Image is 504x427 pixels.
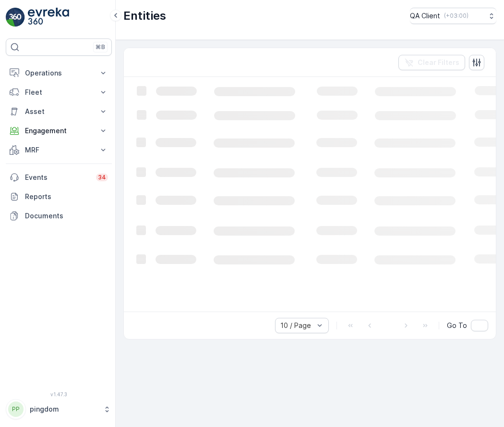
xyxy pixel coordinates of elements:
p: Engagement [25,126,93,136]
p: Operations [25,68,93,78]
p: QA Client [410,11,440,21]
button: PPpingdom [6,399,112,419]
p: Clear Filters [418,58,459,67]
span: Go To [447,321,467,330]
img: logo_light-DOdMpM7g.png [28,8,69,27]
p: Reports [25,192,108,201]
p: ( +03:00 ) [444,12,468,20]
span: v 1.47.3 [6,391,112,397]
div: PP [8,402,24,417]
p: pingdom [30,404,98,414]
button: Clear Filters [398,55,465,70]
a: Events34 [6,168,112,187]
img: logo [6,8,25,27]
p: Events [25,173,90,182]
button: QA Client(+03:00) [410,8,496,24]
p: Fleet [25,88,93,97]
button: MRF [6,140,112,160]
button: Asset [6,102,112,121]
button: Operations [6,63,112,83]
a: Documents [6,206,112,226]
p: MRF [25,145,93,155]
p: Documents [25,211,108,221]
p: Asset [25,107,93,116]
button: Engagement [6,121,112,140]
a: Reports [6,187,112,206]
button: Fleet [6,83,112,102]
p: 34 [98,174,106,181]
p: Entities [123,8,166,24]
p: ⌘B [96,43,105,51]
